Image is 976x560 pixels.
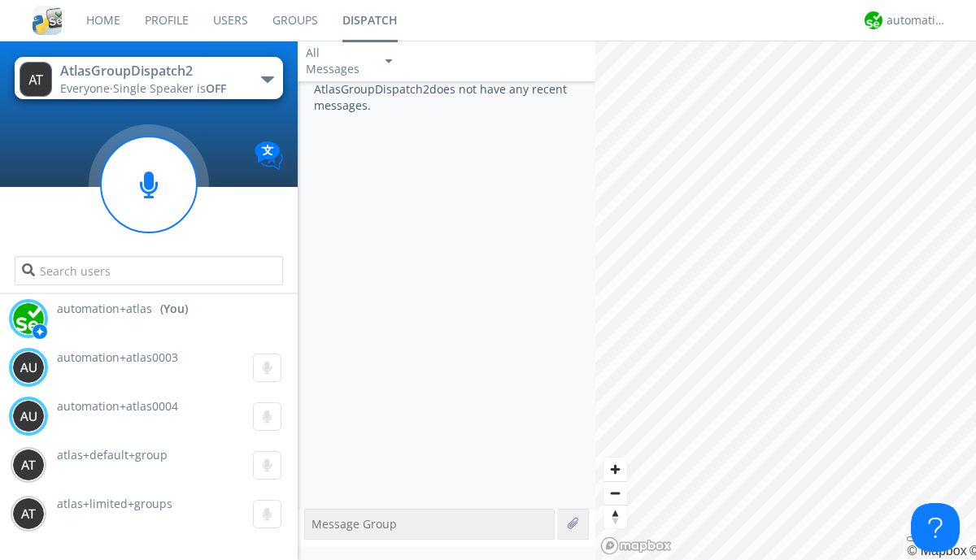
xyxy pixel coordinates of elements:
[57,496,172,511] span: atlas+limited+groups
[160,301,188,317] div: (You)
[15,256,282,285] input: Search users
[255,141,283,170] img: Translation enabled
[12,497,45,530] img: 373638.png
[60,80,243,97] div: Everyone ·
[907,544,966,558] a: Mapbox
[386,59,392,63] img: caret-down-sm.svg
[206,80,226,96] span: OFF
[306,45,371,77] div: All Messages
[603,505,627,528] button: Reset bearing to north
[33,6,62,35] img: cddb5a64eb264b2086981ab96f4c1ba7
[603,506,627,528] span: Reset bearing to north
[298,81,595,508] div: AtlasGroupDispatch2 does not have any recent messages.
[57,301,152,317] span: automation+atlas
[12,449,45,481] img: 373638.png
[20,62,52,97] img: 373638.png
[907,536,920,541] button: Toggle attribution
[600,536,672,555] a: Mapbox logo
[57,398,178,414] span: automation+atlas0004
[57,447,168,462] span: atlas+default+group
[12,302,45,335] img: d2d01cd9b4174d08988066c6d424eccd
[603,481,627,505] button: Zoom out
[12,400,45,432] img: 373638.png
[887,12,948,28] div: automation+atlas
[113,80,226,96] span: Single Speaker is
[15,57,282,99] button: AtlasGroupDispatch2Everyone·Single Speaker isOFF
[911,503,960,552] iframe: Toggle Customer Support
[865,11,882,29] img: d2d01cd9b4174d08988066c6d424eccd
[12,351,45,384] img: 373638.png
[603,458,627,481] button: Zoom in
[57,349,178,365] span: automation+atlas0003
[60,62,243,80] div: AtlasGroupDispatch2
